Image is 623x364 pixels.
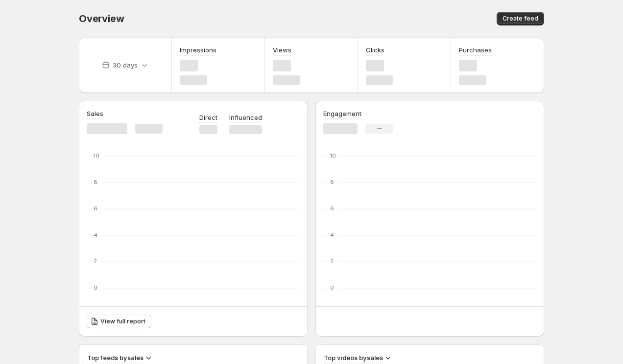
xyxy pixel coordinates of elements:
span: Create feed [503,15,538,23]
a: View full report [87,315,151,328]
text: 2 [94,258,97,265]
span: View full report [100,318,145,325]
text: 0 [94,284,97,291]
h3: Views [273,45,291,55]
text: 2 [330,258,334,265]
text: 10 [330,152,336,159]
h3: Impressions [180,45,216,55]
text: 4 [330,231,334,238]
span: Overview [79,13,124,24]
text: 4 [94,231,97,238]
h3: Top feeds by sales [87,353,144,363]
text: 6 [94,205,97,212]
text: 10 [94,152,99,159]
h3: Sales [87,109,103,118]
text: 8 [330,179,334,185]
h3: Top videos by sales [324,353,383,363]
p: 30 days [113,60,138,70]
text: 6 [330,205,334,212]
button: Create feed [497,12,544,25]
h3: Clicks [366,45,384,55]
p: Influenced [229,113,262,122]
h3: Engagement [323,109,361,118]
p: Direct [199,113,217,122]
h3: Purchases [459,45,492,55]
text: 0 [330,284,334,291]
text: 8 [94,179,97,185]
